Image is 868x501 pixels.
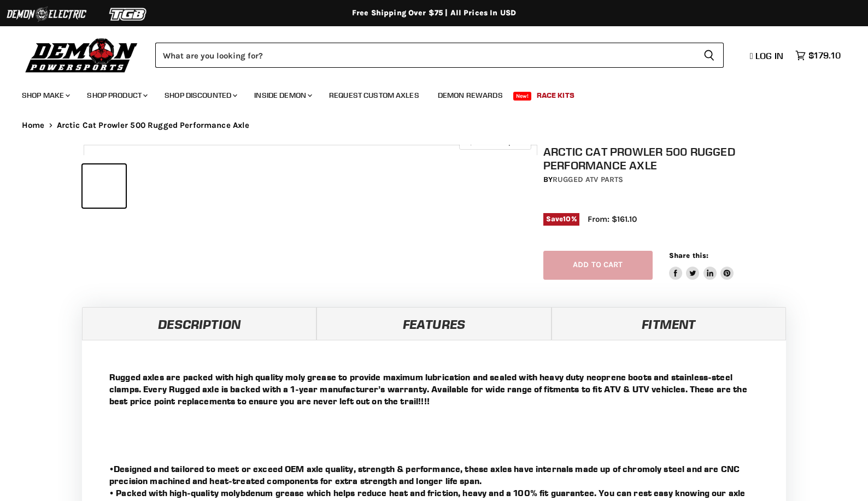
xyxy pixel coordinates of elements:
[695,43,724,68] button: Search
[513,92,532,101] span: New!
[109,371,759,407] p: Rugged axles are packed with high quality moly grease to provide maximum lubrication and sealed w...
[155,43,695,68] input: Search
[745,51,790,61] a: Log in
[543,213,579,225] span: Save %
[543,174,790,186] div: by
[79,84,154,107] a: Shop Product
[22,36,142,74] img: Demon Powersports
[669,251,734,280] aside: Share this:
[82,307,316,340] a: Description
[87,4,169,25] img: TGB Logo 2
[808,50,841,61] span: $179.10
[790,48,846,63] a: $179.10
[563,215,571,223] span: 10
[465,138,525,146] span: Click to expand
[430,84,511,107] a: Demon Rewards
[155,43,724,68] form: Product
[57,121,250,130] span: Arctic Cat Prowler 500 Rugged Performance Axle
[669,251,708,260] span: Share this:
[83,164,126,208] button: IMAGE thumbnail
[5,4,87,25] img: Demon Electric Logo 2
[22,121,45,130] a: Home
[246,84,319,107] a: Inside Demon
[588,214,637,224] span: From: $161.10
[14,80,838,107] ul: Main menu
[543,145,790,172] h1: Arctic Cat Prowler 500 Rugged Performance Axle
[321,84,427,107] a: Request Custom Axles
[529,84,583,107] a: Race Kits
[553,175,623,184] a: Rugged ATV Parts
[156,84,244,107] a: Shop Discounted
[755,50,783,61] span: Log in
[316,307,551,340] a: Features
[14,84,77,107] a: Shop Make
[552,307,786,340] a: Fitment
